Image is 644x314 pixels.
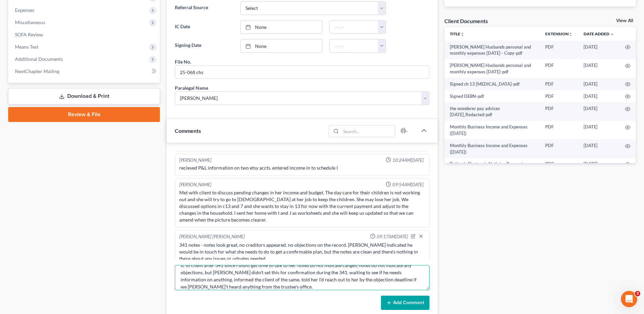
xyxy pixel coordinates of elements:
[540,90,578,102] td: PDF
[545,31,573,36] a: Extensionunfold_more
[578,41,620,59] td: [DATE]
[578,121,620,140] td: [DATE]
[241,39,322,52] a: None
[381,296,429,310] button: Add Comment
[444,139,540,158] td: Monthly Business Income and Expenses ([DATE])
[444,59,540,78] td: [PERSON_NAME] Husbands personal and monthly expenses [DATE]-pdf
[540,121,578,140] td: PDF
[377,233,408,240] span: 09:17AM[DATE]
[341,125,395,137] input: Search...
[444,78,540,90] td: Signed ch 13 [MEDICAL_DATA]-pdf
[578,59,620,78] td: [DATE]
[578,139,620,158] td: [DATE]
[460,32,464,36] i: unfold_more
[8,107,160,122] a: Review & File
[540,158,578,177] td: PDF
[171,1,237,15] label: Referral Source
[444,90,540,102] td: Signed DEBN-pdf
[179,189,425,223] div: Met with client to discuss pending changes in her income and budget. The day care for their child...
[578,102,620,121] td: [DATE]
[540,41,578,59] td: PDF
[175,127,201,134] span: Comments
[171,39,237,53] label: Signing Date
[540,102,578,121] td: PDF
[444,41,540,59] td: [PERSON_NAME] Husbands personal and monthly expenses [DATE] - Copy-pdf
[444,121,540,140] td: Monthly Business Income and Expenses ([DATE])
[584,31,614,36] a: Date Added expand_more
[179,164,425,171] div: recieved P&L information on two etsy accts. entered income in to schedule I
[175,58,191,65] div: File No.
[15,56,63,62] span: Additional Documents
[444,17,488,24] div: Client Documents
[15,68,59,74] span: NextChapter Mailing
[8,88,160,104] a: Download & Print
[392,157,424,163] span: 10:24AM[DATE]
[635,291,640,296] span: 3
[15,44,38,50] span: Means Test
[175,84,208,91] div: Paralegal Name
[10,65,160,77] a: NextChapter Mailing
[179,181,211,188] div: [PERSON_NAME]
[540,139,578,158] td: PDF
[578,90,620,102] td: [DATE]
[444,102,540,121] td: the wonderer pay advices [DATE]_Redacted-pdf
[540,78,578,90] td: PDF
[179,242,425,262] div: 341 notes - notes look great, no creditors appeared. no objections on the record. [PERSON_NAME] i...
[450,31,464,36] a: Titleunfold_more
[330,39,378,52] input: -- : --
[330,21,378,34] input: -- : --
[179,157,211,163] div: [PERSON_NAME]
[444,158,540,177] td: Debtor's Electronic Noticing Request (DeBN) ([DATE])
[616,18,633,23] a: View All
[241,21,322,34] a: None
[15,32,43,37] span: SOFA Review
[171,20,237,34] label: IC Date
[569,32,573,36] i: unfold_more
[540,59,578,78] td: PDF
[392,181,424,188] span: 09:54AM[DATE]
[15,7,34,13] span: Expenses
[610,32,614,36] i: expand_more
[15,19,45,25] span: Miscellaneous
[179,233,245,240] div: [PERSON_NAME] [PERSON_NAME]
[578,78,620,90] td: [DATE]
[175,66,429,78] input: --
[10,29,160,41] a: SOFA Review
[621,291,637,307] iframe: Intercom live chat
[578,158,620,177] td: [DATE]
